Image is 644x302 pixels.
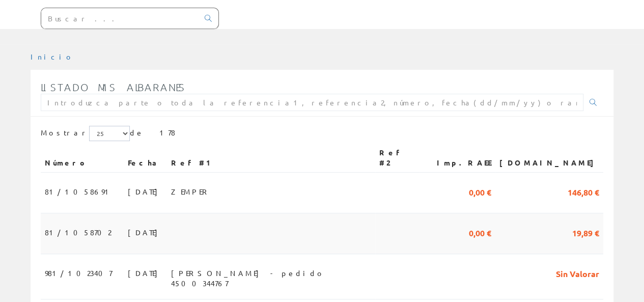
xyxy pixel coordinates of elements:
span: 981/1023407 [45,264,112,282]
span: 81/1058691 [45,183,113,200]
label: Mostrar [41,126,130,141]
th: Fecha [124,144,167,172]
span: [DATE] [128,224,163,241]
span: 81/1058702 [45,224,111,241]
span: Listado mis albaranes [41,81,186,93]
span: [DATE] [128,264,163,282]
th: [DOMAIN_NAME] [495,144,603,172]
span: ZEMPER [171,183,211,200]
th: Ref #1 [167,144,375,172]
span: 0,00 € [469,224,491,241]
span: 0,00 € [469,183,491,200]
th: Imp.RAEE [419,144,495,172]
span: Sin Valorar [556,264,599,282]
span: 146,80 € [568,183,599,200]
span: [PERSON_NAME] - pedido 4500344767 [171,264,371,282]
input: Buscar ... [41,8,199,29]
a: Inicio [31,52,74,61]
th: Ref #2 [375,144,419,172]
div: de 178 [41,126,603,144]
input: Introduzca parte o toda la referencia1, referencia2, número, fecha(dd/mm/yy) o rango de fechas(dd... [41,94,583,111]
select: Mostrar [89,126,130,141]
span: 19,89 € [572,224,599,241]
th: Número [41,144,124,172]
span: [DATE] [128,183,163,200]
